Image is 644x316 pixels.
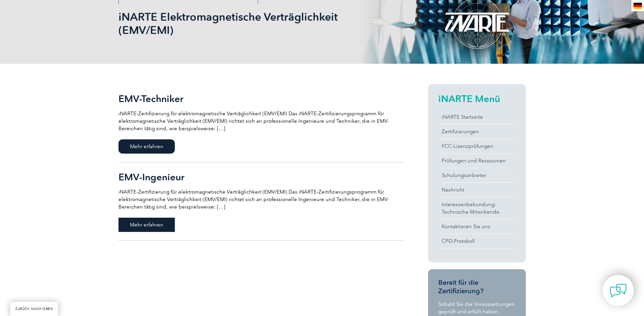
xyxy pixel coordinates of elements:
[118,171,184,183] font: EMV-Ingenieur
[438,93,500,104] font: iNARTE Menü
[442,143,493,149] font: FCC-Lizenzprüfungen
[438,124,516,139] a: Zertifizierungen
[442,209,499,215] font: Technische Mitwirkende
[633,3,642,9] img: en
[438,234,516,248] a: CPD-Protokoll
[118,111,389,132] font: iNARTE-Zertifizierung für elektromagnetische Verträglichkeit (EMV/EMI) Das iNARTE-Zertifizierungs...
[442,172,486,178] font: Schulungsanbieter
[438,219,516,234] a: Kontaktieren Sie uns
[438,278,483,295] font: Bereit für die Zertifizierung?
[442,187,464,193] font: Nachricht
[118,10,338,37] font: iNARTE Elektromagnetische Verträglichkeit (EMV/EMI)
[442,238,475,244] font: CPD-Protokoll
[10,302,58,316] a: ZURÜCK NACH OBEN
[130,143,163,150] font: Mehr erfahren
[130,222,163,228] font: Mehr erfahren
[610,282,627,299] img: contact-chat.png
[15,307,53,311] font: ZURÜCK NACH OBEN
[438,139,516,153] a: FCC-Lizenzprüfungen
[118,162,404,241] a: EMV-Ingenieur iNARTE-Zertifizierung für elektromagnetische Verträglichkeit (EMV/EMI) Das iNARTE-Z...
[442,201,496,208] font: Interessenbekundung:
[438,110,516,124] a: iNARTE Startseite
[438,197,516,219] a: Interessenbekundung:Technische Mitwirkende
[442,129,479,135] font: Zertifizierungen
[442,114,483,120] font: iNARTE Startseite
[442,223,490,230] font: Kontaktieren Sie uns
[118,93,183,104] font: EMV-Techniker
[438,154,516,168] a: Prüfungen und Ressourcen
[118,84,404,162] a: EMV-Techniker iNARTE-Zertifizierung für elektromagnetische Verträglichkeit (EMV/EMI) Das iNARTE-Z...
[438,168,516,182] a: Schulungsanbieter
[118,189,389,210] font: iNARTE-Zertifizierung für elektromagnetische Verträglichkeit (EMV/EMI) Das iNARTE-Zertifizierungs...
[438,183,516,197] a: Nachricht
[442,158,506,164] font: Prüfungen und Ressourcen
